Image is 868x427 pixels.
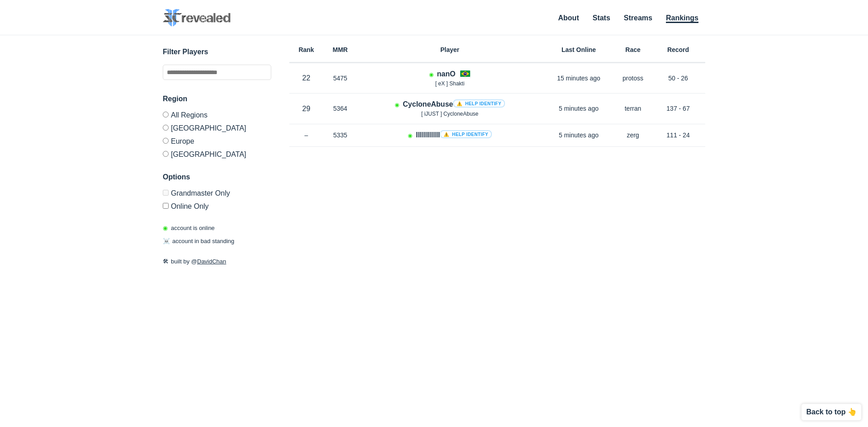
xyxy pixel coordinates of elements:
a: ⚠️ Help identify [453,99,505,108]
span: Account is laddering [395,102,399,108]
label: Only show accounts currently laddering [163,199,271,210]
p: 29 [289,103,323,114]
p: account in bad standing [163,237,234,246]
h6: Rank [289,47,323,53]
h6: MMR [323,47,357,53]
p: 5475 [323,74,357,83]
p: account is online [163,224,215,233]
h6: Race [615,47,651,53]
p: 5364 [323,104,357,113]
a: Stats [593,14,610,22]
a: Rankings [666,14,698,23]
span: ◉ [163,225,168,231]
a: Streams [624,14,652,22]
p: zerg [615,131,651,140]
label: All Regions [163,112,271,121]
span: 🛠 [163,258,169,265]
img: SC2 Revealed [163,9,231,27]
h6: Player [357,47,542,53]
p: Back to top 👆 [806,408,857,416]
span: Account is laddering [408,132,412,139]
a: DavidChan [197,258,226,265]
p: 22 [289,73,323,83]
h4: llllllllllll [416,130,492,140]
p: 111 - 24 [651,131,705,140]
span: [ iJUST ] CycloneAbuse [421,111,479,117]
input: [GEOGRAPHIC_DATA] [163,151,169,157]
input: Online Only [163,203,169,209]
h3: Region [163,94,271,104]
p: terran [615,104,651,113]
label: Only Show accounts currently in Grandmaster [163,190,271,199]
p: protoss [615,74,651,83]
span: Account is laddering [429,71,434,78]
a: About [558,14,579,22]
input: All Regions [163,112,169,117]
p: built by @ [163,257,271,266]
input: [GEOGRAPHIC_DATA] [163,125,169,131]
p: 50 - 26 [651,74,705,83]
h4: CycloneAbuse [403,99,505,109]
label: [GEOGRAPHIC_DATA] [163,121,271,134]
p: 137 - 67 [651,104,705,113]
h3: Options [163,172,271,183]
h6: Record [651,47,705,53]
h6: Last Online [542,47,615,53]
span: ☠️ [163,238,170,244]
h3: Filter Players [163,47,271,57]
span: [ eX ] Shakti [435,80,465,87]
h4: nanO [437,69,456,79]
label: [GEOGRAPHIC_DATA] [163,147,271,158]
p: – [289,131,323,140]
p: 5 minutes ago [542,131,615,140]
input: Grandmaster Only [163,190,169,196]
p: 5335 [323,131,357,140]
label: Europe [163,134,271,147]
p: 5 minutes ago [542,104,615,113]
input: Europe [163,138,169,144]
p: 15 minutes ago [542,74,615,83]
a: ⚠️ Help identify [440,130,492,138]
